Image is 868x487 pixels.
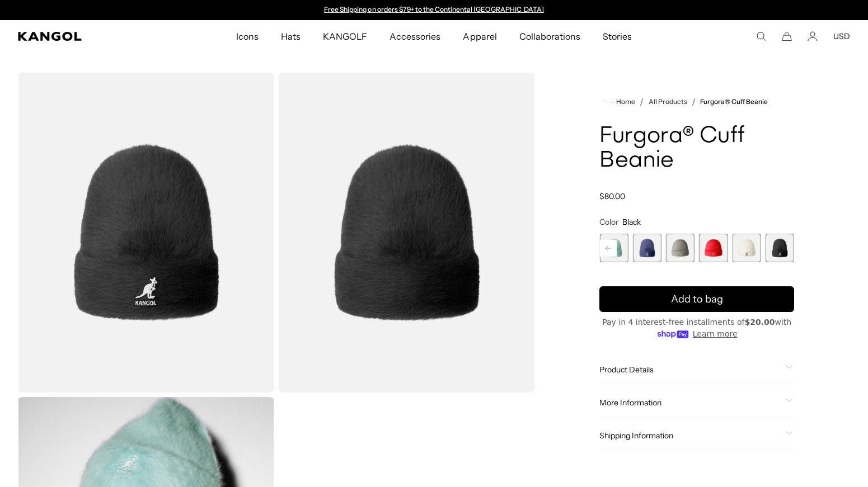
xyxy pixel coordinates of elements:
h1: Furgora® Cuff Beanie [599,124,794,173]
a: Furgora® Cuff Beanie [700,98,768,106]
span: Stories [603,20,632,53]
span: Apparel [463,20,496,53]
a: Accessories [378,20,452,53]
span: More Information [599,398,781,408]
label: Warm Grey [666,234,695,262]
span: Collaborations [519,20,580,53]
a: Apparel [452,20,508,53]
span: KANGOLF [323,20,367,53]
button: Cart [782,31,792,41]
label: Ivory [732,234,761,262]
slideshow-component: Announcement bar [319,6,550,15]
div: 1 of 2 [319,6,550,15]
img: color-black [18,73,274,393]
div: 5 of 7 [699,234,728,262]
a: Kangol [18,32,156,41]
div: 2 of 7 [599,234,628,262]
span: $80.00 [599,191,625,201]
div: Announcement [319,6,550,15]
nav: breadcrumbs [599,95,794,108]
span: Accessories [390,20,440,53]
label: Black [766,234,794,262]
div: 7 of 7 [766,234,794,262]
summary: Search here [756,31,766,41]
span: Home [614,98,635,106]
button: Add to bag [599,286,794,312]
span: Hats [281,20,301,53]
a: Home [604,97,635,107]
a: Icons [225,20,270,53]
label: Scarlet [699,234,728,262]
a: Hats [270,20,312,53]
label: Aquatic [599,234,628,262]
a: All Products [649,98,687,106]
a: KANGOLF [312,20,378,53]
li: / [635,95,644,108]
div: 6 of 7 [732,234,761,262]
a: Stories [592,20,643,53]
span: Black [622,217,641,227]
div: 3 of 7 [633,234,661,262]
a: Account [808,31,818,41]
span: Shipping Information [599,431,781,441]
label: Hazy Indigo [633,234,661,262]
a: Free Shipping on orders $79+ to the Continental [GEOGRAPHIC_DATA] [324,5,544,13]
div: 4 of 7 [666,234,695,262]
a: Collaborations [508,20,592,53]
span: Icons [236,20,259,53]
button: USD [833,31,850,41]
img: color-black [279,73,535,393]
span: Add to bag [671,292,723,307]
span: Product Details [599,365,781,375]
li: / [687,95,696,108]
span: Color [599,217,618,227]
